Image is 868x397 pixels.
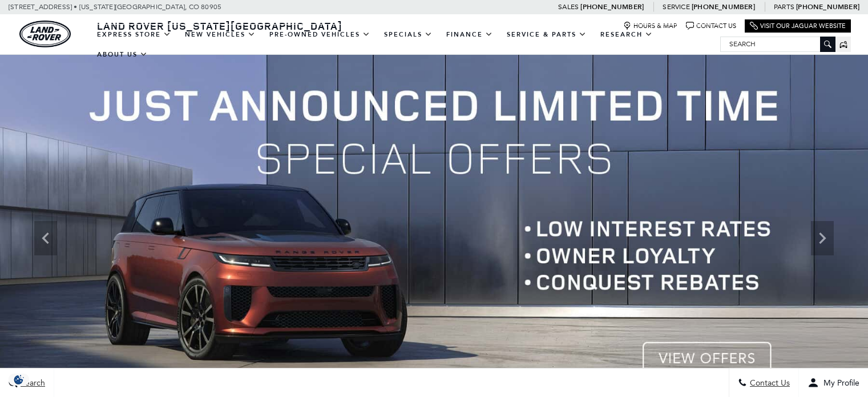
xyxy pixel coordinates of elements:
[819,378,859,388] span: My Profile
[500,25,594,45] a: Service & Parts
[796,2,859,11] a: [PHONE_NUMBER]
[692,2,755,11] a: [PHONE_NUMBER]
[750,22,846,30] a: Visit Our Jaguar Website
[377,25,439,45] a: Specials
[19,21,71,47] img: Land Rover
[811,221,834,255] div: Next
[774,3,794,11] span: Parts
[97,19,342,33] span: Land Rover [US_STATE][GEOGRAPHIC_DATA]
[6,374,32,386] img: Opt-Out Icon
[90,19,349,33] a: Land Rover [US_STATE][GEOGRAPHIC_DATA]
[34,221,57,255] div: Previous
[263,25,377,45] a: Pre-Owned Vehicles
[178,25,263,45] a: New Vehicles
[439,25,500,45] a: Finance
[9,3,221,11] a: [STREET_ADDRESS] • [US_STATE][GEOGRAPHIC_DATA], CO 80905
[663,3,689,11] span: Service
[90,25,178,45] a: EXPRESS STORE
[90,45,155,65] a: About Us
[799,368,868,397] button: Open user profile menu
[19,21,71,47] a: land-rover
[721,37,835,51] input: Search
[623,22,677,30] a: Hours & Map
[90,25,720,65] nav: Main Navigation
[747,378,790,388] span: Contact Us
[580,2,644,11] a: [PHONE_NUMBER]
[558,3,579,11] span: Sales
[686,22,736,30] a: Contact Us
[594,25,660,45] a: Research
[6,374,32,386] section: Click to Open Cookie Consent Modal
